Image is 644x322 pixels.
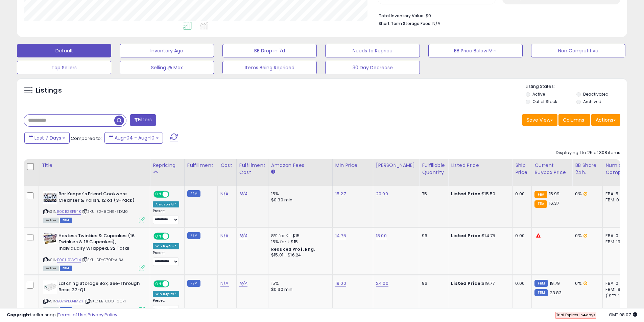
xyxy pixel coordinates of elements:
b: Reduced Prof. Rng. [271,246,315,252]
span: Last 7 Days [34,134,61,141]
div: FBM: 0 [605,197,628,203]
div: Preset: [153,298,179,314]
small: FBM [187,190,200,197]
div: Win BuyBox * [153,243,179,249]
span: All listings currently available for purchase on Amazon [43,218,59,223]
div: Displaying 1 to 25 of 308 items [556,150,620,156]
div: Amazon Fees [271,162,330,169]
small: FBM [187,280,200,287]
small: Amazon Fees. [271,169,275,175]
div: Fulfillment Cost [239,162,265,176]
span: | SKU: EB-GDOI-6CR1 [85,298,126,304]
a: N/A [220,191,229,197]
a: 15.27 [335,191,346,197]
label: Out of Stock [532,99,557,104]
span: 19.79 [550,280,560,287]
button: Default [17,44,111,57]
a: N/A [220,232,229,239]
span: ON [154,233,163,239]
small: FBM [187,232,200,239]
span: | SKU: DE-G79E-AI3A [82,257,123,263]
b: Bar Keeper's Friend Cookware Cleanser & Polish, 12 oz (3-Pack) [58,191,141,205]
div: $19.77 [451,280,507,287]
div: ASIN: [43,191,145,222]
div: Cost [220,162,234,169]
b: Total Inventory Value: [379,13,425,19]
img: 51P85s1ILrL._SL40_.jpg [43,191,57,204]
a: N/A [239,280,247,287]
div: FBA: 0 [605,280,628,287]
button: Needs to Reprice [325,44,420,57]
a: Privacy Policy [88,312,117,318]
div: 15% [271,191,327,197]
div: Min Price [335,162,370,169]
button: Selling @ Max [120,61,214,74]
div: 15% for > $15 [271,239,327,245]
h5: Listings [36,86,62,95]
span: FBM [60,266,72,271]
div: 0% [575,191,597,197]
div: 8% for <= $15 [271,233,327,239]
div: Fulfillable Quantity [422,162,445,176]
span: OFF [168,192,179,197]
div: 0.00 [515,191,526,197]
div: $0.30 min [271,287,327,293]
span: ON [154,281,163,287]
span: | SKU: 3G-8DH9-EDM0 [82,209,128,214]
span: ON [154,192,163,197]
button: Aug-04 - Aug-10 [104,132,163,144]
span: OFF [168,233,179,239]
div: $14.75 [451,233,507,239]
a: 24.00 [376,280,388,287]
a: B00B28F54K [57,209,81,215]
label: Archived [583,99,601,104]
button: Columns [558,114,590,126]
small: FBA [534,191,547,198]
b: Listed Price: [451,191,482,197]
button: Non Competitive [531,44,625,57]
div: Win BuyBox * [153,291,179,297]
span: Aug-04 - Aug-10 [115,134,154,141]
div: Preset: [153,251,179,266]
div: Listed Price [451,162,509,169]
li: $0 [379,11,615,19]
a: B00U9VVTL4 [57,257,81,263]
strong: Copyright [7,312,31,318]
a: 20.00 [376,191,388,197]
span: Compared to: [71,135,102,142]
a: N/A [239,191,247,197]
label: Deactivated [583,91,609,97]
div: ASIN: [43,233,145,270]
label: Active [532,91,545,97]
div: Amazon AI * [153,201,179,207]
div: ASIN: [43,280,145,312]
div: Num of Comp. [605,162,630,176]
div: Preset: [153,209,179,224]
img: 51fNkX-SLUL._SL40_.jpg [43,233,57,244]
div: $15.01 - $16.24 [271,252,327,258]
div: seller snap | | [7,312,117,318]
span: All listings currently available for purchase on Amazon [43,266,59,271]
div: [PERSON_NAME] [376,162,416,169]
span: 16.37 [549,200,559,206]
a: 18.00 [376,232,387,239]
small: FBM [534,289,548,296]
div: 0% [575,233,597,239]
button: 30 Day Decrease [325,61,420,74]
div: FBA: 5 [605,191,628,197]
div: 96 [422,280,443,287]
b: Listed Price: [451,232,482,239]
a: 14.75 [335,232,346,239]
div: Fulfillment [187,162,215,169]
p: Listing States: [526,83,627,90]
div: 0.00 [515,233,526,239]
b: 4 [583,312,586,318]
span: FBM [60,218,72,223]
div: 96 [422,233,443,239]
b: Hostess Twinkies & Cupcakes (16 Twinkies & 16 Cupcakes), Individually Wrapped, 32 Total [58,233,141,253]
span: Trial Expires in days [556,312,596,318]
button: Top Sellers [17,61,111,74]
a: N/A [220,280,229,287]
small: FBA [534,200,547,208]
div: 0.00 [515,280,526,287]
